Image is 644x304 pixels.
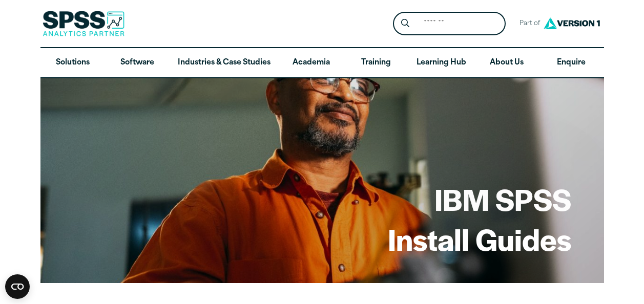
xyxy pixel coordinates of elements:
a: Industries & Case Studies [170,48,279,78]
svg: Search magnifying glass icon [401,19,409,28]
a: Software [105,48,170,78]
img: SPSS Analytics Partner [43,11,124,36]
a: Training [343,48,408,78]
nav: Desktop version of site main menu [40,48,604,78]
h1: IBM SPSS Install Guides [388,179,571,258]
img: Version1 Logo [541,14,603,33]
a: About Us [474,48,539,78]
form: Site Header Search Form [393,12,506,36]
a: Enquire [539,48,604,78]
a: Solutions [40,48,105,78]
a: Academia [279,48,343,78]
button: Search magnifying glass icon [396,14,414,33]
span: Part of [514,16,541,31]
button: Open CMP widget [5,274,30,299]
a: Learning Hub [408,48,474,78]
